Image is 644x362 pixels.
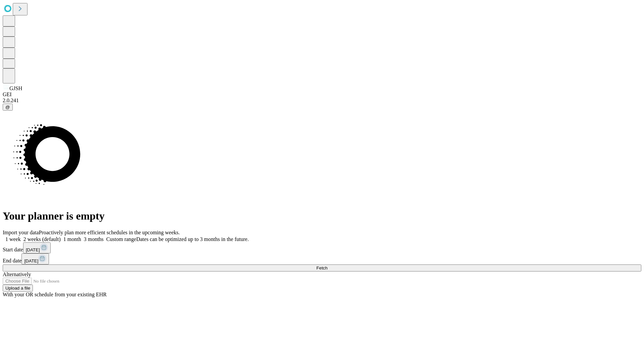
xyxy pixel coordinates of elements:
span: GJSH [9,85,22,91]
span: [DATE] [26,247,40,252]
span: [DATE] [24,258,38,263]
span: Fetch [316,265,327,270]
span: Custom range [106,236,136,242]
span: 1 month [63,236,81,242]
span: Proactively plan more efficient schedules in the upcoming weeks. [39,230,180,235]
div: Start date [3,242,641,253]
span: 3 months [84,236,104,242]
span: With your OR schedule from your existing EHR [3,292,107,297]
button: [DATE] [23,242,51,253]
span: @ [5,105,10,110]
h1: Your planner is empty [3,210,641,222]
button: [DATE] [21,253,49,264]
span: 1 week [5,236,21,242]
button: @ [3,104,13,111]
div: End date [3,253,641,264]
div: 2.0.241 [3,98,641,104]
button: Fetch [3,264,641,271]
span: 2 weeks (default) [23,236,61,242]
div: GEI [3,92,641,98]
span: Import your data [3,230,39,235]
button: Upload a file [3,285,33,292]
span: Alternatively [3,271,31,277]
span: Dates can be optimized up to 3 months in the future. [136,236,249,242]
